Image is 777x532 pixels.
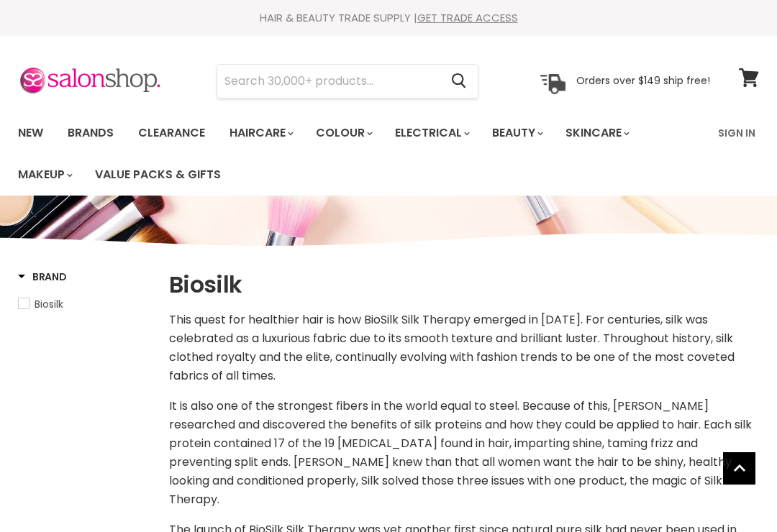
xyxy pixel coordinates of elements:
a: Beauty [481,118,552,148]
form: Product [217,64,478,98]
span: Biosilk [35,297,63,311]
p: Orders over $149 ship free! [576,74,710,87]
a: Colour [305,118,381,148]
input: Search [217,65,440,98]
ul: Main menu [7,112,709,196]
a: Electrical [384,118,478,148]
button: Search [440,65,478,98]
a: Value Packs & Gifts [84,160,232,190]
h3: Brand [18,270,67,284]
a: New [7,118,54,148]
a: Makeup [7,160,81,190]
a: Skincare [555,118,638,148]
a: Sign In [709,118,764,148]
a: Brands [57,118,124,148]
a: GET TRADE ACCESS [417,10,518,25]
p: This quest for healthier hair is how BioSilk Silk Therapy emerged in [DATE]. For centuries, silk ... [169,311,759,385]
a: Clearance [127,118,216,148]
p: It is also one of the strongest fibers in the world equal to steel. Because of this, [PERSON_NAME... [169,397,759,509]
a: Haircare [219,118,302,148]
h1: Biosilk [169,270,759,300]
a: Biosilk [18,296,151,312]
